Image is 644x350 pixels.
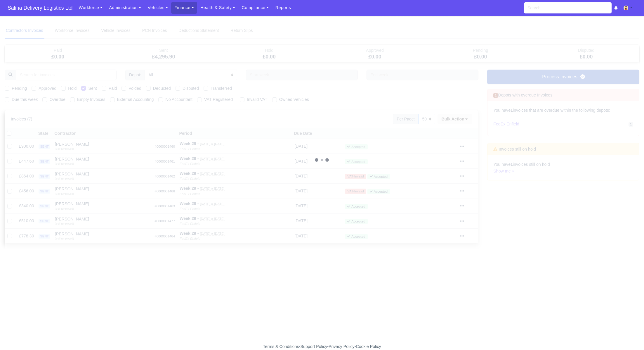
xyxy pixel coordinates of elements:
[263,344,299,349] a: Terms & Conditions
[144,2,171,13] a: Vehicles
[106,2,144,13] a: Administration
[329,344,355,349] a: Privacy Policy
[356,344,381,349] a: Cookie Policy
[539,282,644,350] iframe: Chat Widget
[524,2,612,13] input: Search...
[171,2,197,13] a: Finance
[272,2,294,13] a: Reports
[5,2,75,14] a: Saliha Delivery Logistics Ltd
[238,2,272,13] a: Compliance
[301,344,327,349] a: Support Policy
[5,2,75,14] span: Saliha Delivery Logistics Ltd
[75,2,106,13] a: Workforce
[197,2,239,13] a: Health & Safety
[156,343,489,350] div: - - -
